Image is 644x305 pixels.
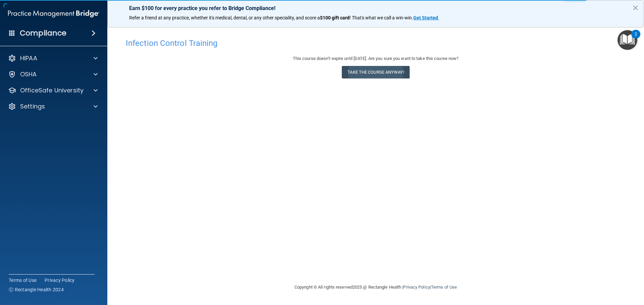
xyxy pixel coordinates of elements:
h4: Infection Control Training [126,39,626,48]
button: Close [632,2,639,13]
a: Terms of Use [431,285,457,290]
button: Take the course anyway! [342,66,409,78]
button: Open Resource Center, 2 new notifications [618,30,637,50]
p: OSHA [20,70,37,78]
a: OSHA [8,70,98,78]
a: Terms of Use [9,277,37,284]
a: HIPAA [8,54,98,62]
span: Refer a friend at any practice, whether it's medical, dental, or any other speciality, and score a [129,15,320,20]
span: ! That's what we call a win-win. [350,15,413,20]
strong: Get Started [413,15,438,20]
p: Earn $100 for every practice you refer to Bridge Compliance! [129,5,622,11]
a: Settings [8,102,98,110]
p: OfficeSafe University [20,86,84,94]
div: 2 [635,34,637,43]
span: Ⓒ Rectangle Health 2024 [9,286,64,293]
a: OfficeSafe University [8,86,98,94]
a: Get Started [413,15,439,20]
p: Settings [20,102,45,110]
strong: $100 gift card [320,15,350,20]
h4: Compliance [20,28,66,38]
img: PMB logo [8,7,99,20]
a: Privacy Policy [403,285,430,290]
div: This course doesn’t expire until [DATE]. Are you sure you want to take this course now? [126,55,626,63]
a: Privacy Policy [45,277,75,284]
div: Copyright © All rights reserved 2025 @ Rectangle Health | | [253,277,498,298]
p: HIPAA [20,54,37,62]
